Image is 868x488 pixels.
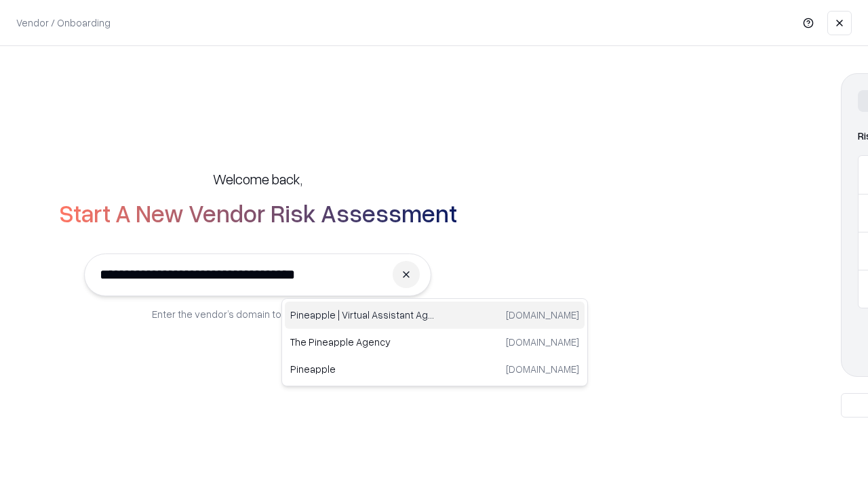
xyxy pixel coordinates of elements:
p: [DOMAIN_NAME] [506,362,579,376]
h2: Start A New Vendor Risk Assessment [59,199,457,226]
p: Pineapple | Virtual Assistant Agency [290,308,435,322]
p: [DOMAIN_NAME] [506,308,579,322]
h5: Welcome back, [213,169,302,188]
p: Vendor / Onboarding [16,16,111,30]
p: [DOMAIN_NAME] [506,335,579,349]
div: Suggestions [281,298,588,386]
p: Pineapple [290,362,435,376]
p: Enter the vendor’s domain to begin onboarding [152,307,363,321]
p: The Pineapple Agency [290,335,435,349]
